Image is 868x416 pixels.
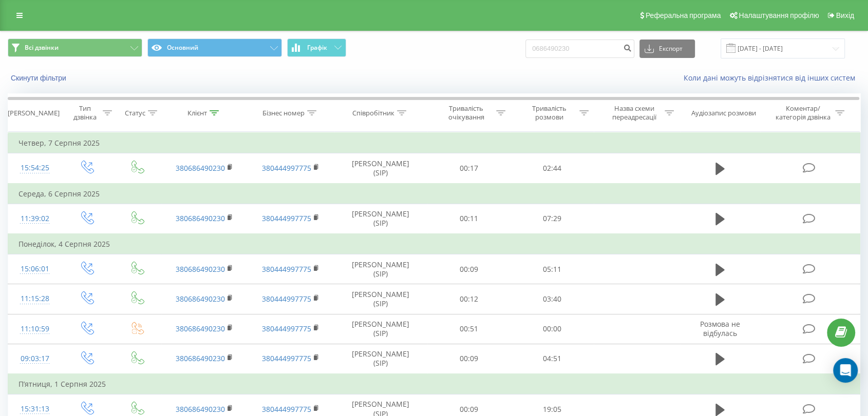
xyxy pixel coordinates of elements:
a: 380444997775 [262,163,311,173]
td: 04:51 [511,344,594,374]
a: 380686490230 [176,294,225,304]
td: 00:09 [427,254,511,284]
td: 00:09 [427,344,511,374]
div: 15:54:25 [18,158,51,178]
a: 380444997775 [262,213,311,223]
td: [PERSON_NAME] (SIP) [334,254,427,284]
div: Аудіозапис розмови [691,109,756,117]
span: Розмова не відбулась [700,319,740,338]
div: Коментар/категорія дзвінка [772,104,833,122]
span: Реферальна програма [646,11,721,19]
div: Бізнес номер [262,109,305,117]
div: Тип дзвінка [70,104,100,122]
button: Всі дзвінки [8,38,142,57]
a: 380444997775 [262,324,311,333]
td: П’ятниця, 1 Серпня 2025 [8,374,860,394]
td: [PERSON_NAME] (SIP) [334,314,427,344]
a: 380686490230 [176,213,225,223]
button: Основний [147,38,282,57]
a: 380444997775 [262,404,311,414]
div: Тривалість очікування [439,104,494,122]
div: 09:03:17 [18,349,51,369]
a: 380686490230 [176,324,225,333]
a: 380686490230 [176,353,225,363]
td: 00:12 [427,284,511,314]
span: Налаштування профілю [739,11,819,19]
td: 05:11 [511,254,594,284]
span: Графік [307,44,327,51]
div: Статус [125,109,145,117]
button: Графік [287,38,346,57]
div: 11:39:02 [18,209,51,229]
div: Open Intercom Messenger [833,358,858,383]
a: 380686490230 [176,404,225,414]
button: Скинути фільтри [8,73,71,83]
input: Пошук за номером [525,39,634,58]
div: Клієнт [187,109,207,117]
a: 380444997775 [262,264,311,274]
td: 00:00 [511,314,594,344]
div: 15:06:01 [18,259,51,279]
span: Всі дзвінки [25,44,59,52]
td: [PERSON_NAME] (SIP) [334,204,427,234]
a: 380686490230 [176,264,225,274]
a: 380444997775 [262,353,311,363]
a: Коли дані можуть відрізнятися вiд інших систем [684,73,860,83]
td: 02:44 [511,153,594,184]
td: 00:11 [427,204,511,234]
td: Четвер, 7 Серпня 2025 [8,133,860,153]
td: [PERSON_NAME] (SIP) [334,153,427,184]
td: Понеділок, 4 Серпня 2025 [8,234,860,254]
td: 00:51 [427,314,511,344]
span: Вихід [836,11,854,19]
td: 00:17 [427,153,511,184]
td: Середа, 6 Серпня 2025 [8,184,860,204]
a: 380686490230 [176,163,225,173]
td: [PERSON_NAME] (SIP) [334,344,427,374]
td: [PERSON_NAME] (SIP) [334,284,427,314]
button: Експорт [639,39,695,58]
div: Тривалість розмови [522,104,577,122]
td: 03:40 [511,284,594,314]
div: Назва схеми переадресації [607,104,662,122]
div: 11:15:28 [18,289,51,309]
td: 07:29 [511,204,594,234]
div: 11:10:59 [18,319,51,339]
a: 380444997775 [262,294,311,304]
div: Співробітник [352,109,394,117]
div: [PERSON_NAME] [8,109,60,117]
